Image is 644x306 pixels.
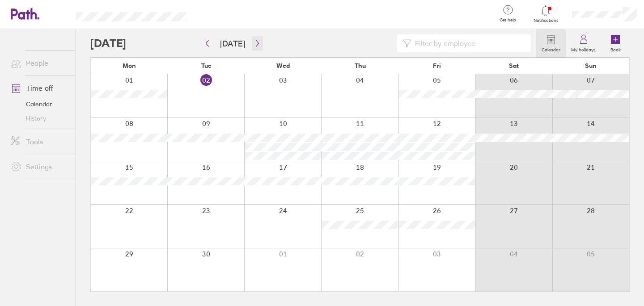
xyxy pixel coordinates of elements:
[585,62,597,69] span: Sun
[4,79,76,97] a: Time off
[509,62,519,69] span: Sat
[531,18,560,23] span: Notifications
[276,62,290,69] span: Wed
[123,62,136,69] span: Mon
[536,45,566,53] label: Calendar
[531,4,560,23] a: Notifications
[566,45,601,53] label: My holidays
[601,29,630,58] a: Book
[213,36,252,51] button: [DATE]
[4,97,76,111] a: Calendar
[355,62,366,69] span: Thu
[201,62,212,69] span: Tue
[493,17,522,23] span: Get help
[605,45,626,53] label: Book
[536,29,566,58] a: Calendar
[566,29,601,58] a: My holidays
[433,62,441,69] span: Fri
[411,35,525,52] input: Filter by employee
[4,133,76,151] a: Tools
[4,54,76,72] a: People
[4,158,76,176] a: Settings
[4,111,76,126] a: History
